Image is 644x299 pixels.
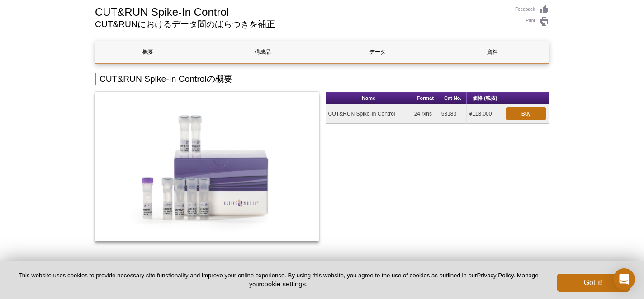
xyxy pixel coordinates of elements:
[439,92,467,104] th: Cat No.
[95,92,319,241] img: CUT&RUN Spike-In Control Kit
[477,272,513,279] a: Privacy Policy
[515,5,549,14] a: Feedback
[325,41,430,63] a: データ
[439,104,467,124] td: 53183
[95,41,200,63] a: 概要
[326,104,412,124] td: CUT&RUN Spike-In Control
[467,104,503,124] td: ¥113,000
[14,271,542,289] p: This website uses cookies to provide necessary site functionality and improve your online experie...
[412,92,439,104] th: Format
[95,5,506,18] h1: CUT&RUN Spike-In Control
[210,41,315,63] a: 構成品
[326,92,412,104] th: Name
[95,73,549,85] h2: CUT&RUN Spike-In Controlの概要
[261,280,306,288] button: cookie settings
[412,104,439,124] td: 24 rxns
[467,92,503,104] th: 価格 (税抜)
[613,268,635,290] div: Open Intercom Messenger
[440,41,545,63] a: 資料
[95,20,506,28] h2: CUT&RUNにおけるデータ間のばらつきを補正
[515,17,549,27] a: Print
[506,107,546,120] a: Buy
[557,274,630,292] button: Got it!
